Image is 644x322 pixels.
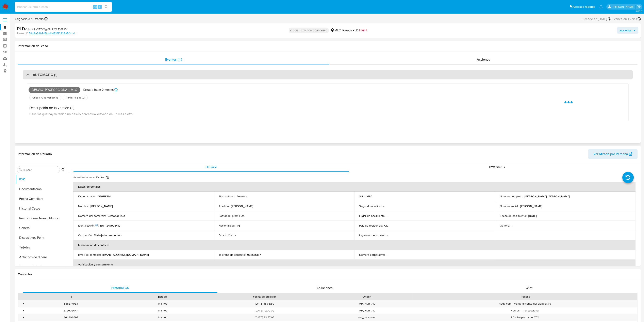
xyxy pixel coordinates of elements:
p: Nombre completo : [500,195,523,198]
p: Nombre social : [500,204,518,208]
p: Segundo apellido : [359,204,382,208]
h1: Contactos [18,272,638,276]
span: Eventos ( 1 ) [165,57,182,62]
p: Teléfono de contacto : [219,253,246,257]
div: finished [117,307,208,314]
div: [DATE] 22:57:07 [208,314,321,321]
span: KYC Status [489,165,505,169]
span: s [99,5,100,9]
button: General [16,223,66,233]
p: MLC [367,195,373,198]
p: [PERSON_NAME] [520,204,542,208]
b: PLD [17,25,25,32]
div: finished [117,314,208,321]
p: [DATE] [528,214,537,218]
div: MP_PORTAL [321,307,413,314]
p: Persona [236,195,247,198]
div: Creado el: [DATE] [583,16,611,22]
p: Género : [500,224,510,227]
th: Información de contacto [73,240,635,250]
div: Fecha de creación [211,295,318,299]
span: Soluciones [317,286,333,290]
p: - [387,233,387,237]
div: 372605044 [25,307,117,314]
a: Notificaciones [599,5,603,9]
p: Identificación : [78,224,99,227]
button: Volver al orden por defecto [61,168,65,172]
span: Desvio_proporcional_mlc [29,87,80,93]
span: Vence en 15 días [614,17,637,21]
span: Usuario [205,165,217,169]
button: Buscar [19,168,22,171]
p: [PERSON_NAME] [PERSON_NAME] [525,195,570,198]
h1: Información de Usuario [18,152,52,156]
div: 364906597 [25,314,117,321]
th: Datos personales [73,182,635,191]
span: Origen: rules-monitoring [32,96,59,99]
button: search-icon [102,4,110,10]
span: Ver Mirada por Persona [593,149,628,159]
input: Buscar usuario o caso... [15,4,112,10]
div: Redelcom - Mantenimiento del dispositivo [413,300,637,307]
p: Apellido : [219,204,229,208]
p: Nombre : [78,204,89,208]
p: País de residencia : [359,224,383,227]
p: Soft descriptor : [219,214,238,218]
p: - [235,233,236,237]
p: Trabajador autonomo [94,233,121,237]
div: finished [117,300,208,307]
th: Verificación y cumplimiento [73,260,635,269]
p: - [383,204,384,208]
p: RUT 247995412 [100,224,120,227]
button: Documentación [16,184,66,194]
p: - [387,214,388,218]
h1: Información del caso [18,44,638,48]
div: Retiros - Transaccional [413,307,637,314]
div: [DATE] 19:00:32 [208,307,321,314]
p: Creado hace 2 meses [83,88,114,92]
p: Nacionalidad : [219,224,235,227]
h4: Descripción de la versión (11) [29,106,133,110]
div: ato_complaint [321,314,413,321]
div: PF - Sospecha de ATO [413,314,637,321]
button: Historial Casos [16,204,66,213]
span: Accesos rápidos [573,5,595,9]
div: Proceso [415,295,634,299]
span: - [612,16,613,22]
button: Acciones [617,27,638,34]
p: [PERSON_NAME] [90,204,113,208]
p: ID de usuario : [78,195,96,198]
p: OPEN - EXPIRED RESPONSE [289,28,329,33]
p: CL [384,224,388,227]
button: KYC [16,174,66,184]
span: Acciones [477,57,490,62]
a: 76bf8e269943fcb44d63f50938cf5041 [29,32,75,35]
p: [EMAIL_ADDRESS][DOMAIN_NAME] [102,253,149,257]
span: Admin. Reglas V2 [65,96,85,99]
button: Anticipos de dinero [16,252,66,262]
button: Cruces y Relaciones [16,262,66,272]
p: - [512,224,512,227]
button: Fecha Compliant [16,194,66,204]
p: Sitio : [359,195,365,198]
button: Dispositivos Point [16,233,66,243]
p: Ocupación : [78,233,92,237]
div: • [23,309,24,312]
button: Tarjetas [16,243,66,252]
p: Restobar LUX [108,214,125,218]
h3: AUTOMATIC (1) [33,73,57,77]
span: Acciones [620,27,631,34]
p: [PERSON_NAME] [231,204,253,208]
button: Restricciones Nuevo Mundo [16,213,66,223]
a: Salir [637,5,641,9]
input: Buscar [23,168,58,172]
p: Ingresos mensuales : [359,233,385,237]
div: Estado [119,295,205,299]
div: AUTOMATIC (1) [23,70,633,79]
p: Nombre corporativo : [359,253,385,257]
span: Riesgo PLD: [342,28,367,33]
div: Id [28,295,114,299]
b: nluzardo [30,17,44,21]
div: MLC [330,28,341,33]
div: • [23,316,24,319]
